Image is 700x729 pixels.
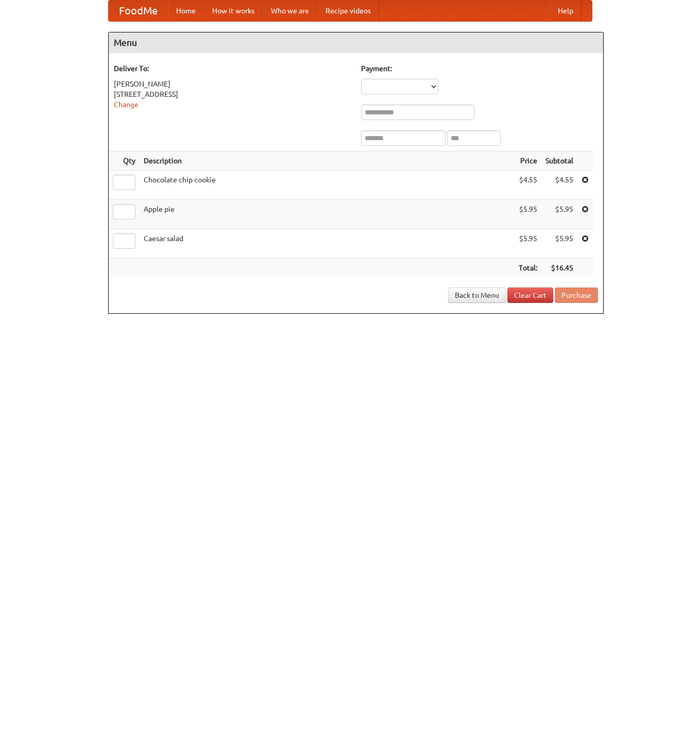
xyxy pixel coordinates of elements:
[204,1,263,21] a: How it works
[448,287,506,303] a: Back to Menu
[361,63,598,74] h5: Payment:
[114,89,351,99] div: [STREET_ADDRESS]
[168,1,204,21] a: Home
[507,287,553,303] a: Clear Cart
[541,200,577,229] td: $5.95
[541,151,577,171] th: Subtotal
[140,200,515,229] td: Apple pie
[317,1,379,21] a: Recipe videos
[515,151,541,171] th: Price
[515,171,541,200] td: $4.55
[114,100,139,109] a: Change
[515,229,541,259] td: $5.95
[541,229,577,259] td: $5.95
[140,171,515,200] td: Chocolate chip cookie
[515,259,541,278] th: Total:
[263,1,317,21] a: Who we are
[140,229,515,259] td: Caesar salad
[541,259,577,278] th: $16.45
[515,200,541,229] td: $5.95
[140,151,515,171] th: Description
[550,1,582,21] a: Help
[114,63,351,74] h5: Deliver To:
[114,79,351,89] div: [PERSON_NAME]
[555,287,598,303] button: Purchase
[109,151,140,171] th: Qty
[109,1,168,21] a: FoodMe
[541,171,577,200] td: $4.55
[109,32,603,53] h4: Menu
